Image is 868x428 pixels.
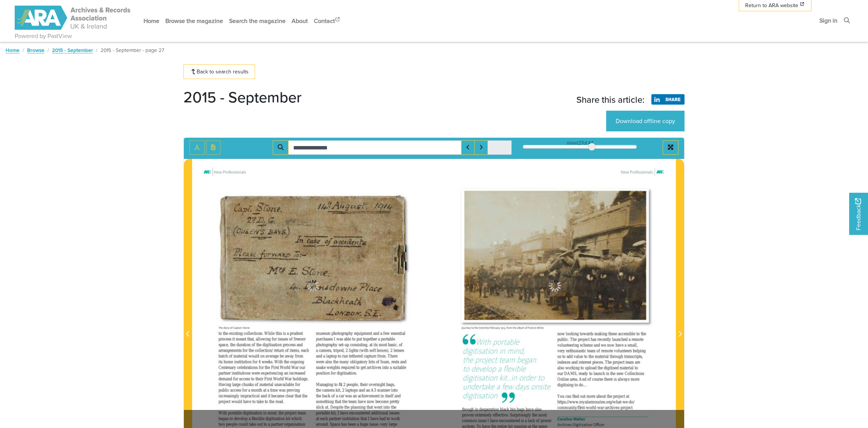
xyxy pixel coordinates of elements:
[606,111,685,131] a: Download offline copy
[27,46,44,54] a: Browse
[461,140,475,155] button: Previous Match
[226,11,289,31] a: Search the magazine
[162,11,226,31] a: Browse the magazine
[101,46,164,54] span: 2015 - September - page 27
[141,11,162,31] a: Home
[189,140,205,155] button: Toggle text selection (Alt+T)
[206,140,220,155] button: Open transcription window
[15,2,131,34] a: ARA - ARC Magazine | Powered by PastView logo
[273,140,289,155] button: Search
[289,11,311,31] a: About
[854,198,863,230] span: Feedback
[183,88,302,106] h1: 2015 - September
[651,94,685,105] img: LinkedIn
[288,140,462,155] input: Search for
[52,46,93,54] a: 2015 - September
[663,140,679,155] button: Full screen mode
[849,193,868,235] a: Would you like to provide feedback?
[15,6,131,30] img: ARA - ARC Magazine | Powered by PastView
[576,94,645,105] span: Share this article:
[745,2,798,9] span: Return to ARA website
[311,11,344,31] a: Contact
[578,139,583,146] span: 27
[523,139,637,146] div: sheet of 44
[6,46,20,54] a: Home
[15,32,72,41] a: Powered by PastView
[183,64,255,79] a: Back to search results
[474,140,488,155] button: Next Match
[816,11,840,30] a: Sign in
